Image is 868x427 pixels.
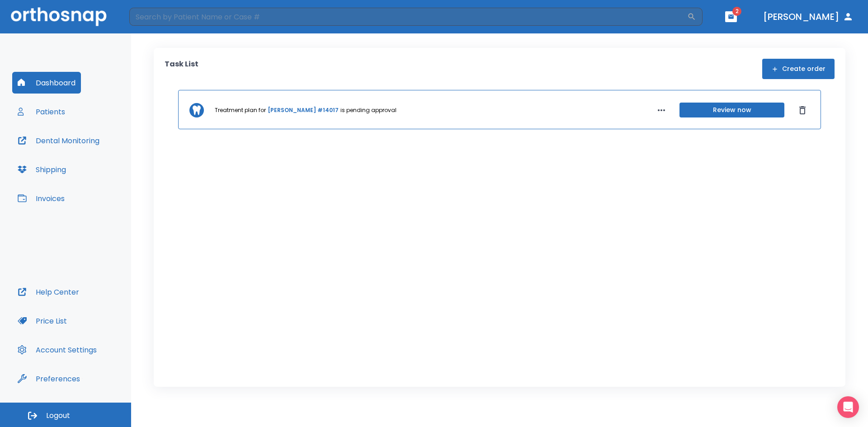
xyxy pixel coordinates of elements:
[12,281,85,303] button: Help Center
[12,310,72,332] button: Price List
[12,159,71,180] button: Shipping
[12,130,105,151] button: Dental Monitoring
[12,101,71,122] button: Patients
[46,411,70,421] span: Logout
[795,103,810,117] button: Dismiss
[12,339,102,361] button: Account Settings
[340,106,396,114] p: is pending approval
[268,106,339,114] a: [PERSON_NAME] #14017
[759,9,857,25] button: [PERSON_NAME]
[837,396,859,418] div: Open Intercom Messenger
[762,59,835,79] button: Create order
[215,106,266,114] p: Treatment plan for
[78,375,86,383] div: Tooltip anchor
[679,103,784,117] button: Review now
[165,59,198,79] p: Task List
[732,7,741,16] span: 2
[12,368,85,389] button: Preferences
[11,7,107,26] img: Orthosnap
[129,8,687,26] input: Search by Patient Name or Case #
[12,72,81,94] button: Dashboard
[12,188,70,209] button: Invoices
